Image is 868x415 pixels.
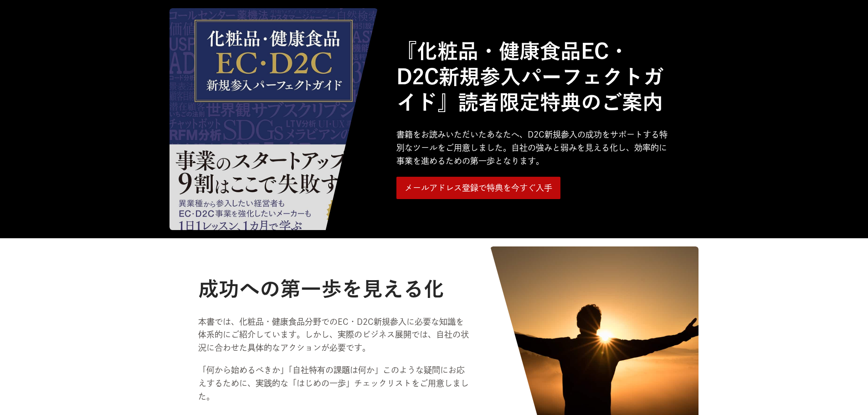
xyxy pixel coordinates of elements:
[396,177,560,200] a: メールアドレス登録で特典を今すぐ入手
[198,277,444,302] div: 成功への第一歩を見える化
[405,181,552,195] div: メールアドレス登録で特典を今すぐ入手
[396,39,670,116] div: 『化粧品・健康食品EC・D2C新規参入パーフェクトガイド』読者限定特典のご案内
[198,315,472,354] div: 本書では、化粧品・健康食品分野でのEC・D2C新規参入に必要な知識を体系的にご紹介しています。しかし、実際のビジネス展開では、自社の状況に合わせた具体的なアクションが必要です。
[198,364,472,403] div: 「何から始めるべきか」「自社特有の課題は何か」このような疑問にお応えするために、実践的な「はじめの一歩」チェックリストをご用意しました。
[396,128,670,167] div: 書籍をお読みいただいたあなたへ、D2C新規参入の成功をサポートする特別なツールをご用意しました。自社の強みと弱みを見える化し、効率的に事業を進めるための第一歩となります。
